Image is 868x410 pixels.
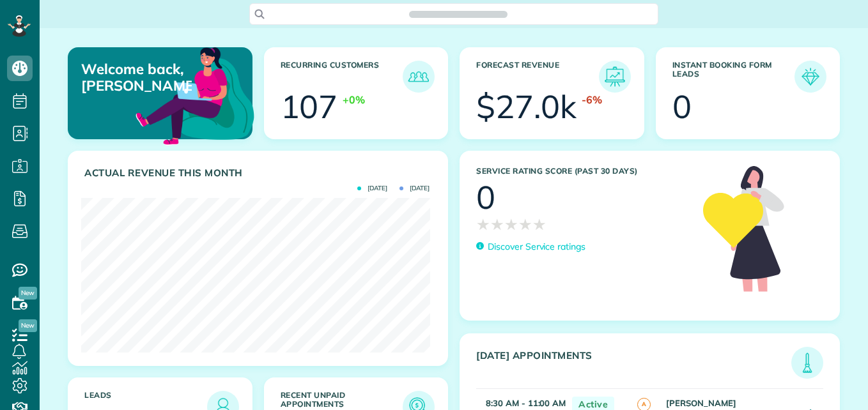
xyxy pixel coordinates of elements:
[406,64,431,89] img: icon_recurring_customers-cf858462ba22bcd05b5a5880d41d6543d210077de5bb9ebc9590e49fd87d84ed.png
[476,61,599,93] h3: Forecast Revenue
[490,213,504,236] span: ★
[794,350,820,376] img: icon_todays_appointments-901f7ab196bb0bea1936b74009e4eb5ffbc2d2711fa7634e0d609ed5ef32b18b.png
[19,319,37,332] span: New
[486,398,566,408] strong: 8:30 AM - 11:00 AM
[582,93,602,107] div: -6%
[476,240,585,254] a: Discover Service ratings
[798,64,823,89] img: icon_form_leads-04211a6a04a5b2264e4ee56bc0799ec3eb69b7e499cbb523a139df1d13a81ae0.png
[476,167,690,176] h3: Service Rating score (past 30 days)
[532,213,546,236] span: ★
[133,33,257,156] img: dashboard_welcome-42a62b7d889689a78055ac9021e634bf52bae3f8056760290aed330b23ab8690.png
[476,181,495,213] div: 0
[476,213,490,236] span: ★
[343,93,365,107] div: +0%
[666,398,736,408] strong: [PERSON_NAME]
[488,240,585,254] p: Discover Service ratings
[504,213,518,236] span: ★
[476,91,577,123] div: $27.0k
[81,61,192,95] p: Welcome back, [PERSON_NAME]!
[281,61,403,93] h3: Recurring Customers
[476,350,791,379] h3: [DATE] Appointments
[281,91,338,123] div: 107
[672,91,692,123] div: 0
[84,167,435,179] h3: Actual Revenue this month
[19,287,37,300] span: New
[672,61,795,93] h3: Instant Booking Form Leads
[518,213,532,236] span: ★
[602,64,628,89] img: icon_forecast_revenue-8c13a41c7ed35a8dcfafea3cbb826a0462acb37728057bba2d056411b612bbbe.png
[422,8,494,20] span: Search ZenMaid…
[399,185,430,192] span: [DATE]
[357,185,387,192] span: [DATE]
